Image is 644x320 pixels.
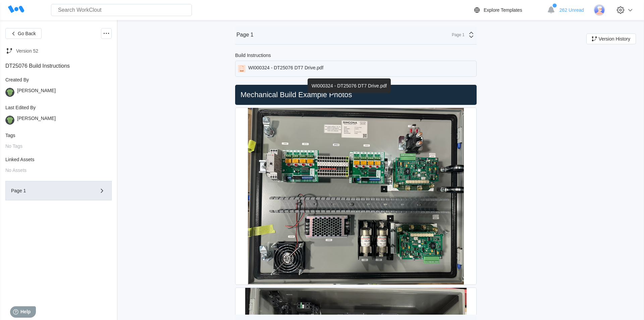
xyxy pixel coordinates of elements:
div: No Assets [5,168,112,173]
div: WI000324 - DT25076 DT7 Drive.pdf [308,78,391,93]
div: Tags [5,133,112,138]
img: Screenshot2024-11-22132739.jpg [248,108,464,284]
div: No Tags [5,143,112,149]
div: Created By [5,77,112,82]
div: [PERSON_NAME] [17,88,56,97]
div: Page 1 [236,32,254,38]
div: Page 1 [448,33,465,37]
button: Go Back [5,28,42,39]
span: 262 Unread [559,7,584,13]
img: gator.png [5,88,14,97]
h2: Mechanical Build Example Photos [238,90,474,100]
div: Linked Assets [5,157,112,162]
input: Search WorkClout [51,4,192,16]
span: Version History [599,37,630,41]
button: Page 1 [5,181,112,200]
div: DT25076 Build Instructions [5,63,112,69]
a: Explore Templates [473,6,544,14]
div: Build Instructions [235,53,271,58]
span: Go Back [18,31,36,36]
div: [PERSON_NAME] [17,116,56,125]
div: Version 52 [16,48,38,54]
div: Page 1 [11,188,87,193]
div: Last Edited By [5,105,112,110]
img: user-3.png [594,4,605,16]
img: gator.png [5,116,14,125]
div: Explore Templates [484,7,522,13]
div: WI000324 - DT25076 DT7 Drive.pdf [248,65,323,72]
button: Version History [586,34,636,44]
